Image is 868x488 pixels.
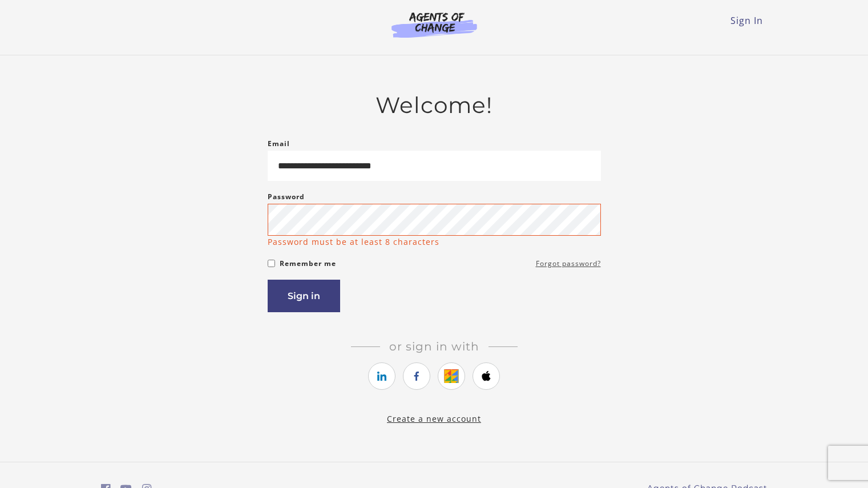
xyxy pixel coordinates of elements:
a: https://courses.thinkific.com/users/auth/facebook?ss%5Breferral%5D=&ss%5Buser_return_to%5D=&ss%5B... [403,362,430,390]
img: Agents of Change Logo [380,11,489,38]
a: https://courses.thinkific.com/users/auth/linkedin?ss%5Breferral%5D=&ss%5Buser_return_to%5D=&ss%5B... [368,362,395,390]
button: Sign in [268,280,340,312]
a: Forgot password? [536,257,601,271]
a: Create a new account [387,413,481,424]
p: Password must be at least 8 characters [268,236,439,248]
a: Sign In [730,14,763,27]
label: Password [268,190,305,204]
a: https://courses.thinkific.com/users/auth/apple?ss%5Breferral%5D=&ss%5Buser_return_to%5D=&ss%5Bvis... [473,362,500,390]
a: https://courses.thinkific.com/users/auth/google?ss%5Breferral%5D=&ss%5Buser_return_to%5D=&ss%5Bvi... [438,362,465,390]
h2: Welcome! [268,92,601,119]
label: Email [268,137,290,151]
label: Remember me [280,257,336,271]
span: Or sign in with [380,340,488,353]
